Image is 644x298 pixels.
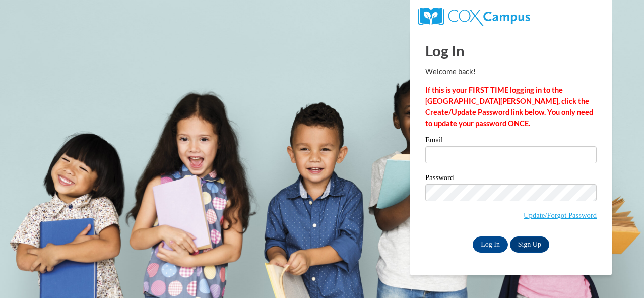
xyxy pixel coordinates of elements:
[510,236,549,253] a: Sign Up
[473,236,508,253] input: Log In
[418,8,530,26] img: COX Campus
[425,40,597,61] h1: Log In
[425,136,597,146] label: Email
[524,211,597,219] a: Update/Forgot Password
[425,86,593,128] strong: If this is your FIRST TIME logging in to the [GEOGRAPHIC_DATA][PERSON_NAME], click the Create/Upd...
[425,66,597,77] p: Welcome back!
[418,12,530,20] a: COX Campus
[425,174,597,184] label: Password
